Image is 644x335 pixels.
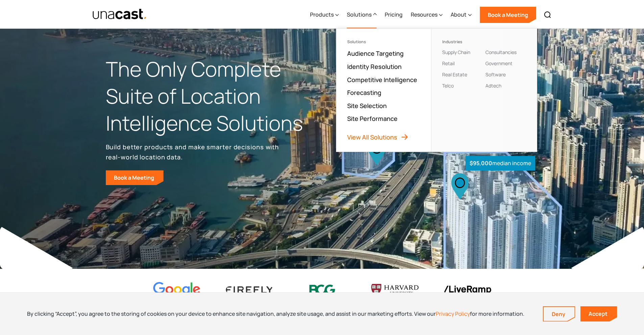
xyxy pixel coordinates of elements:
a: Forecasting [347,88,381,97]
div: Solutions [347,10,372,19]
a: View All Solutions [347,133,409,141]
a: Government [485,60,512,67]
img: Search icon [544,11,552,19]
nav: Solutions [336,28,537,152]
a: Consultancies [485,49,517,55]
strong: $95,000 [470,159,492,167]
a: Adtech [485,82,501,89]
a: Software [485,71,506,78]
a: Competitive Intelligence [347,76,417,84]
img: Harvard U logo [371,282,419,298]
a: Book a Meeting [480,7,536,23]
img: liveramp logo [444,286,491,294]
a: Telco [442,82,454,89]
a: Privacy Policy [436,310,470,317]
img: Firefly Advertising logo [226,286,273,293]
div: Industries [442,40,483,44]
a: Book a Meeting [106,170,164,185]
div: By clicking “Accept”, you agree to the storing of cookies on your device to enhance site navigati... [27,310,524,317]
h1: The Only Complete Suite of Location Intelligence Solutions [106,56,322,136]
div: About [451,1,472,29]
p: Build better products and make smarter decisions with real-world location data. [106,142,282,162]
img: Unacast text logo [92,8,147,20]
img: BCG logo [299,280,346,300]
div: Products [310,10,334,19]
div: Resources [411,10,437,19]
div: Products [310,1,339,29]
div: Solutions [347,40,420,44]
div: Solutions [347,1,377,29]
div: Resources [411,1,443,29]
a: Identity Resolution [347,62,402,71]
div: median income [466,156,535,171]
a: Retail [442,60,455,67]
a: Site Selection [347,102,387,110]
div: About [451,10,467,19]
a: Real Estate [442,71,467,78]
img: Google logo Color [153,282,200,298]
a: Audience Targeting [347,49,404,57]
a: Pricing [385,1,403,29]
a: Supply Chain [442,49,470,55]
a: Site Performance [347,114,398,123]
a: Accept [580,306,617,321]
a: home [92,8,147,20]
a: Deny [544,307,575,321]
